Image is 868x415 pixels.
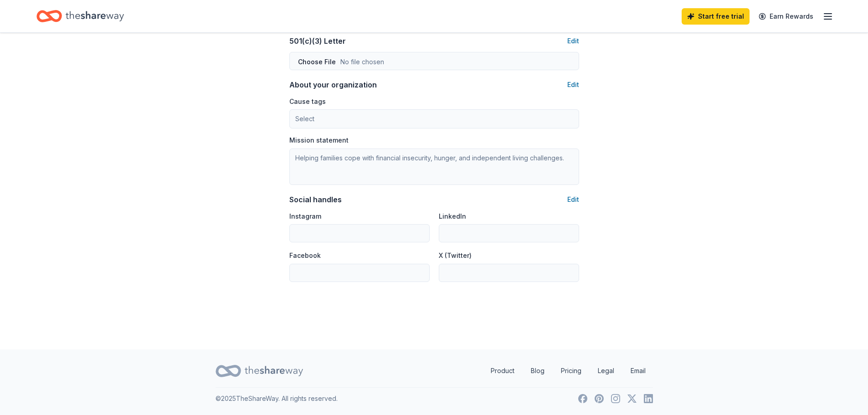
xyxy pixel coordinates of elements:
label: Instagram [289,212,321,221]
p: © 2025 TheShareWay. All rights reserved. [216,393,338,404]
a: Legal [591,362,621,380]
label: Mission statement [289,136,349,145]
label: LinkedIn [439,212,466,221]
a: Blog [524,362,552,380]
a: Product [483,362,522,380]
label: X (Twitter) [439,251,472,260]
nav: quick links [483,362,653,380]
div: 501(c)(3) Letter [289,36,346,46]
label: Cause tags [289,97,326,106]
a: Start free trial [682,8,750,25]
button: Edit [567,194,579,205]
div: About your organization [289,79,377,90]
button: Edit [567,79,579,90]
textarea: Helping families cope with financial insecurity, hunger, and independent living challenges. [289,149,579,185]
a: Email [623,362,653,380]
a: Home [36,5,124,27]
span: Select [295,113,314,124]
button: Edit [567,36,579,46]
div: Social handles [289,194,342,205]
a: Pricing [554,362,589,380]
label: Facebook [289,251,321,260]
button: Select [289,109,579,128]
a: Earn Rewards [753,8,819,25]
